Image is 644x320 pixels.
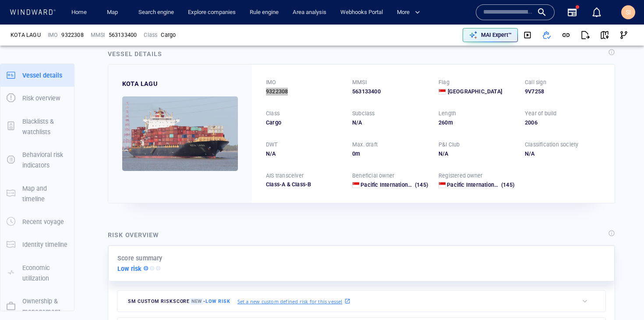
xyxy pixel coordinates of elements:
[48,31,58,39] p: IMO
[0,87,74,110] button: Risk overview
[518,25,537,45] button: Download video
[0,122,74,130] a: Blacklists & watchlists
[144,222,182,236] div: [DATE] - [DATE]
[355,150,360,157] span: m
[266,181,285,188] span: Class-A
[266,150,342,158] div: N/A
[414,181,428,189] span: (145)
[45,9,60,22] div: (6279)
[0,189,74,197] a: Map and timeline
[22,70,62,81] p: Vessel details
[108,230,159,240] div: Risk overview
[361,181,428,189] a: Pacific International Lines (private) Limited (145)
[11,31,41,39] div: KOTA LAGU
[470,32,485,45] button: Create an AOI.
[135,5,177,20] a: Search engine
[122,78,157,89] div: KOTA LAGU
[448,88,502,96] span: [GEOGRAPHIC_DATA]
[184,5,239,20] button: Explore companies
[91,31,105,39] p: MMSI
[0,217,74,226] a: Recent voyage
[122,96,238,171] img: 5905c89207b22b4c7bf77caa_0
[463,28,518,42] button: MAI Expert™
[22,149,68,171] p: Behavioral risk indicators
[352,78,367,86] p: MMSI
[619,4,637,21] button: SI
[108,49,162,59] div: Vessel details
[591,7,602,18] div: Notification center
[337,5,386,20] a: Webhooks Portal
[266,88,288,96] span: 9322308
[96,9,103,22] div: Compliance Activities
[237,296,350,306] a: Set a new custom defined risk for this vessel
[122,221,200,237] button: 1 day[DATE]-[DATE]
[0,302,74,310] a: Ownership & management
[285,181,311,188] span: Class-B
[266,172,304,180] p: AIS transceiver
[525,88,601,96] div: 9V7258
[393,5,428,20] button: More
[0,156,74,164] a: Behavioral risk indicators
[22,239,67,250] p: Identity timeline
[470,32,485,45] div: tooltips.createAOI
[361,181,471,188] span: Pacific International Lines (private) Limited
[462,264,505,270] a: Improve this map
[103,5,124,20] a: Map
[0,177,74,211] button: Map and timeline
[266,141,278,149] p: DWT
[525,119,601,127] div: 2006
[439,150,514,158] div: N/A
[595,25,614,45] button: View on map
[266,110,280,117] p: Class
[614,25,633,45] button: Visual Link Analysis
[4,9,43,22] div: Activity timeline
[190,298,203,305] span: New
[447,181,557,188] span: Pacific International Lines (private) Limited
[439,110,456,117] p: Length
[68,5,90,20] a: Home
[128,298,230,305] span: SM Custom risk score -
[266,78,276,86] p: IMO
[457,32,470,45] div: Toggle vessel historical path
[22,116,68,138] p: Blacklists & watchlists
[352,110,375,117] p: Subclass
[422,32,444,45] button: Export vessel information
[485,32,498,45] div: Toggle map information layers
[0,240,74,249] a: Identity timeline
[352,141,378,149] p: Max. draft
[117,253,163,263] p: Score summary
[0,256,74,290] button: Economic utilization
[447,181,514,189] a: Pacific International Lines (private) Limited (145)
[0,94,74,102] a: Risk overview
[205,299,230,304] span: Low risk
[500,181,514,189] span: (145)
[525,78,546,86] p: Call sign
[525,150,601,158] div: N/A
[0,268,74,277] a: Economic utilization
[289,5,330,20] button: Area analysis
[65,5,93,20] button: Home
[439,78,449,86] p: Flag
[525,141,578,149] p: Classification society
[352,150,355,157] span: 0
[352,119,428,127] div: N/A
[397,7,420,18] span: More
[287,181,290,188] span: &
[120,259,159,269] a: Mapbox logo
[129,225,142,232] span: 1 day
[144,31,157,39] p: Class
[266,119,342,127] div: Cargo
[607,281,637,313] iframe: Chat
[417,264,459,270] a: OpenStreetMap
[352,88,428,96] div: 563133400
[481,31,512,39] p: MAI Expert™
[525,110,557,117] p: Year of build
[22,93,60,103] p: Risk overview
[22,183,68,205] p: Map and timeline
[22,263,68,284] p: Economic utilization
[109,31,137,39] div: 563133400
